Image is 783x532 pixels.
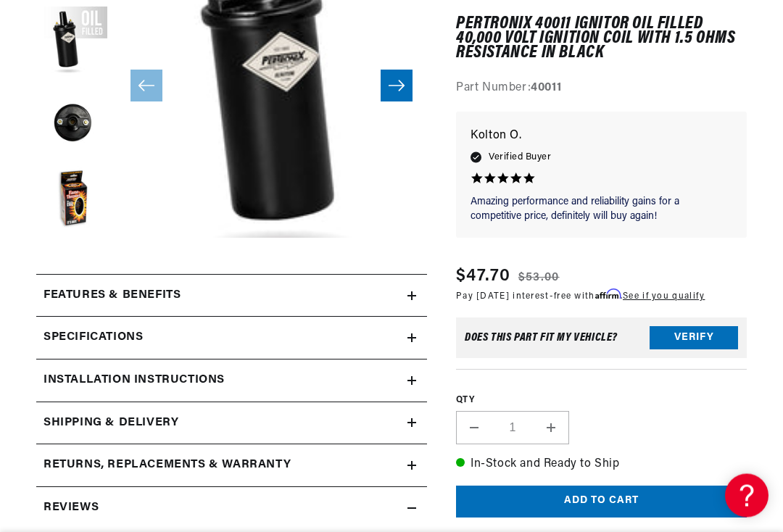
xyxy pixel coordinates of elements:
[471,127,732,147] p: Kolton O.
[43,287,181,306] h2: Features & Benefits
[471,195,732,223] p: Amazing performance and reliability gains for a competitive price, definitely will buy again!
[36,167,109,239] button: Load image 4 in gallery view
[43,415,178,433] h2: Shipping & Delivery
[43,329,143,348] h2: Specifications
[518,270,560,287] s: $53.00
[43,457,291,475] h2: Returns, Replacements & Warranty
[43,499,99,518] h2: Reviews
[456,486,747,518] button: Add to cart
[456,79,747,98] div: Part Number:
[130,70,162,102] button: Slide left
[36,403,427,445] summary: Shipping & Delivery
[36,360,427,402] summary: Installation instructions
[456,455,747,474] p: In-Stock and Ready to Ship
[595,289,621,300] span: Affirm
[36,275,427,317] summary: Features & Benefits
[36,7,109,80] button: Load image 2 in gallery view
[381,70,413,102] button: Slide right
[36,87,109,159] button: Load image 3 in gallery view
[531,82,561,93] strong: 40011
[489,149,551,165] span: Verified Buyer
[456,264,511,290] span: $47.70
[456,394,747,407] label: QTY
[650,326,738,349] button: Verify
[456,290,705,304] p: Pay [DATE] interest-free with .
[465,332,618,344] div: Does This part fit My vehicle?
[456,17,747,61] h1: PerTronix 40011 Ignitor Oil Filled 40,000 Volt Ignition Coil with 1.5 Ohms Resistance in Black
[36,445,427,487] summary: Returns, Replacements & Warranty
[623,293,705,302] a: See if you qualify - Learn more about Affirm Financing (opens in modal)
[36,488,427,530] summary: Reviews
[43,372,225,391] h2: Installation instructions
[36,317,427,359] summary: Specifications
